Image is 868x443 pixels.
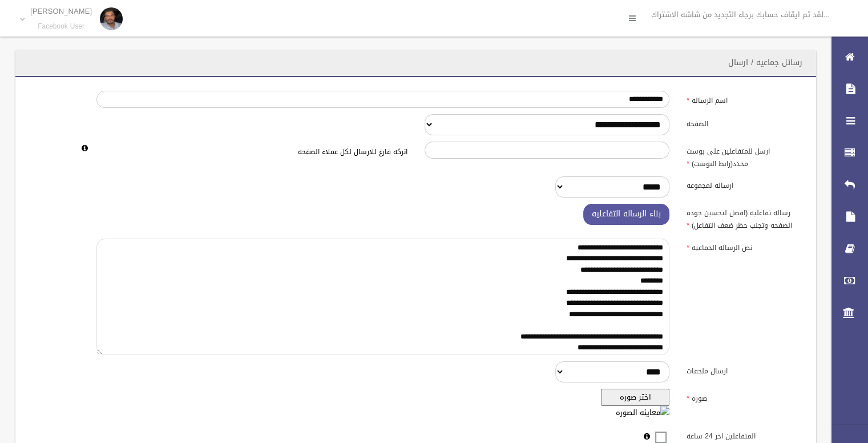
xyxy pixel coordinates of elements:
[714,51,816,74] header: رسائل جماعيه / ارسال
[678,142,809,170] label: ارسل للمتفاعلين على بوست محدد(رابط البوست)
[678,91,809,107] label: اسم الرساله
[678,389,809,405] label: صوره
[678,239,809,255] label: نص الرساله الجماعيه
[96,148,407,156] h6: اتركه فارغ للارسال لكل عملاء الصفحه
[678,204,809,232] label: رساله تفاعليه (افضل لتحسين جوده الصفحه وتجنب حظر ضعف التفاعل)
[678,427,809,443] label: المتفاعلين اخر 24 ساعه
[583,204,669,225] button: بناء الرساله التفاعليه
[601,389,669,406] button: اختر صوره
[616,406,669,420] img: معاينه الصوره
[678,114,809,130] label: الصفحه
[30,7,92,15] p: [PERSON_NAME]
[678,361,809,377] label: ارسال ملحقات
[678,176,809,192] label: ارساله لمجموعه
[30,22,92,31] small: Facebook User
